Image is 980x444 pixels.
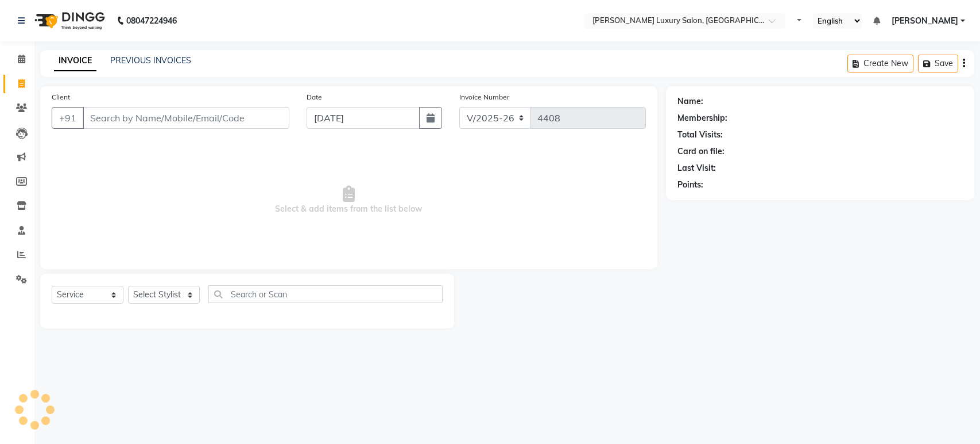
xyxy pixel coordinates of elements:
a: INVOICE [54,51,96,71]
div: Membership: [677,112,727,124]
label: Date [307,92,322,102]
div: Name: [677,95,703,108]
input: Search or Scan [208,285,443,303]
button: Save [918,55,958,72]
b: 08047224946 [126,5,177,37]
span: Select & add items from the list below [52,143,646,258]
label: Invoice Number [459,92,509,102]
div: Last Visit: [677,162,716,174]
div: Total Visits: [677,129,723,141]
a: PREVIOUS INVOICES [110,55,191,66]
span: [PERSON_NAME] [892,15,958,27]
label: Client [52,92,70,102]
div: Points: [677,179,703,191]
img: logo [29,5,108,37]
div: Card on file: [677,146,725,158]
button: Create New [847,55,913,72]
button: +91 [52,107,84,129]
input: Search by Name/Mobile/Email/Code [83,107,289,129]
